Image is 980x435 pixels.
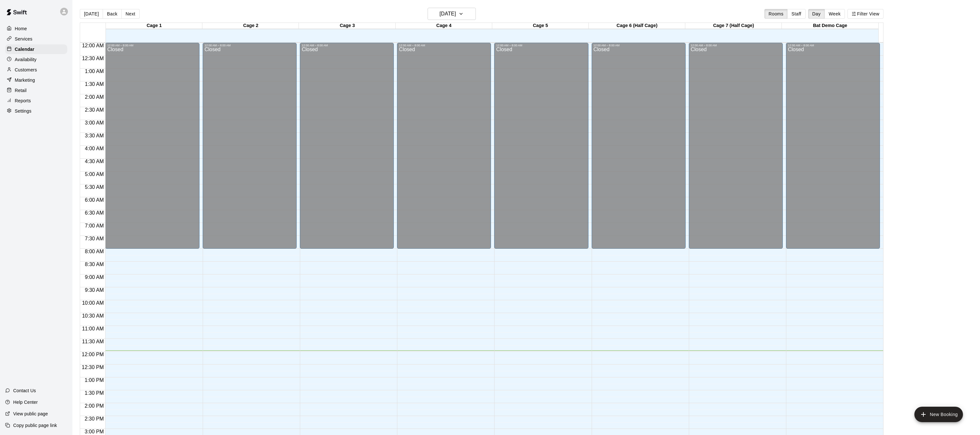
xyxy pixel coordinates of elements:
[83,236,106,241] span: 7:30 AM
[205,44,295,47] div: 12:00 AM – 8:00 AM
[5,34,67,44] a: Services
[83,197,106,203] span: 6:00 AM
[83,159,106,164] span: 4:30 AM
[399,44,489,47] div: 12:00 AM – 8:00 AM
[83,262,106,267] span: 8:30 AM
[121,9,139,19] button: Next
[80,352,105,357] span: 12:00 PM
[396,23,492,29] div: Cage 4
[80,300,106,306] span: 10:00 AM
[685,23,782,29] div: Cage 7 (Half Cage)
[107,44,197,47] div: 12:00 AM – 8:00 AM
[83,94,106,100] span: 2:00 AM
[83,146,106,151] span: 4:00 AM
[83,81,106,87] span: 1:30 AM
[825,9,845,19] button: Week
[83,210,106,216] span: 6:30 AM
[83,390,106,396] span: 1:30 PM
[594,47,684,251] div: Closed
[786,43,880,249] div: 12:00 AM – 8:00 AM: Closed
[13,399,38,405] p: Help Center
[205,47,295,251] div: Closed
[13,411,48,417] p: View public page
[399,47,489,251] div: Closed
[496,44,586,47] div: 12:00 AM – 8:00 AM
[83,120,106,125] span: 3:00 AM
[15,46,34,52] p: Calendar
[203,43,297,249] div: 12:00 AM – 8:00 AM: Closed
[300,43,394,249] div: 12:00 AM – 8:00 AM: Closed
[15,67,37,73] p: Customers
[788,44,878,47] div: 12:00 AM – 8:00 AM
[589,23,685,29] div: Cage 6 (Half Cage)
[492,23,589,29] div: Cage 5
[83,171,106,177] span: 5:00 AM
[5,65,67,75] a: Customers
[5,24,67,33] a: Home
[83,69,106,74] span: 1:00 AM
[439,9,456,18] h6: [DATE]
[808,9,825,19] button: Day
[302,44,392,47] div: 12:00 AM – 8:00 AM
[15,87,27,94] p: Retail
[15,97,31,104] p: Reports
[299,23,395,29] div: Cage 3
[105,43,199,249] div: 12:00 AM – 8:00 AM: Closed
[202,23,299,29] div: Cage 2
[80,365,105,370] span: 12:30 PM
[83,416,106,421] span: 2:30 PM
[80,313,106,319] span: 10:30 AM
[13,387,36,394] p: Contact Us
[83,184,106,190] span: 5:30 AM
[83,107,106,113] span: 2:30 AM
[847,9,883,19] button: Filter View
[106,23,202,29] div: Cage 1
[397,43,491,249] div: 12:00 AM – 8:00 AM: Closed
[594,44,684,47] div: 12:00 AM – 8:00 AM
[689,43,783,249] div: 12:00 AM – 8:00 AM: Closed
[5,106,67,116] a: Settings
[13,422,57,429] p: Copy public page link
[80,9,103,19] button: [DATE]
[83,403,106,409] span: 2:00 PM
[15,36,32,42] p: Services
[787,9,806,19] button: Staff
[691,47,781,251] div: Closed
[691,44,781,47] div: 12:00 AM – 8:00 AM
[782,23,878,29] div: Bat Demo Cage
[83,274,106,280] span: 9:00 AM
[80,326,106,331] span: 11:00 AM
[5,86,67,95] a: Retail
[5,55,67,64] a: Availability
[83,249,106,254] span: 8:00 AM
[15,25,27,32] p: Home
[5,96,67,106] a: Reports
[15,77,35,83] p: Marketing
[15,108,32,114] p: Settings
[764,9,788,19] button: Rooms
[83,223,106,228] span: 7:00 AM
[5,44,67,54] a: Calendar
[5,75,67,85] a: Marketing
[494,43,588,249] div: 12:00 AM – 8:00 AM: Closed
[80,43,106,48] span: 12:00 AM
[83,429,106,434] span: 3:00 PM
[80,56,106,61] span: 12:30 AM
[103,9,122,19] button: Back
[428,8,476,20] button: [DATE]
[83,133,106,138] span: 3:30 AM
[592,43,686,249] div: 12:00 AM – 8:00 AM: Closed
[788,47,878,251] div: Closed
[302,47,392,251] div: Closed
[80,339,106,344] span: 11:30 AM
[496,47,586,251] div: Closed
